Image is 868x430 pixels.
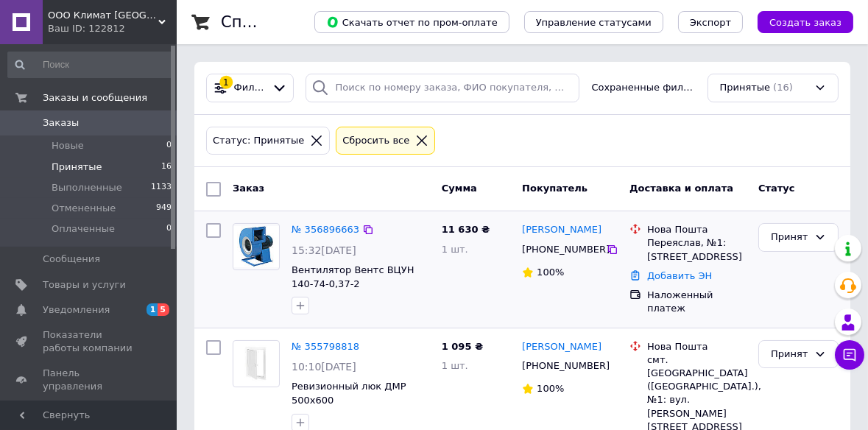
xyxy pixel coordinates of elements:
[522,244,610,255] span: [PHONE_NUMBER]
[314,11,509,33] button: Скачать отчет по пром-оплате
[43,91,147,105] span: Заказы и сообщения
[522,340,601,354] a: [PERSON_NAME]
[524,11,663,33] button: Управление статусами
[48,9,158,22] span: ООО Климат Инвест
[442,360,468,371] span: 1 шт.
[219,76,233,89] div: 1
[629,183,733,194] span: Доставка и оплата
[52,202,116,215] span: Отмененные
[442,341,483,352] span: 1 095 ₴
[835,340,864,370] button: Чат с покупателем
[292,361,356,373] span: 10:10[DATE]
[647,236,747,263] div: Переяслав, №1: [STREET_ADDRESS]
[442,244,468,255] span: 1 шт.
[339,133,412,149] div: Сбросить все
[43,367,136,393] span: Панель управления
[166,139,172,152] span: 0
[758,183,795,194] span: Статус
[773,82,793,93] span: (16)
[292,264,414,289] a: Вентилятор Вентс ВЦУН 140-74-0,37-2
[771,347,808,362] div: Принят
[442,224,490,235] span: 11 630 ₴
[647,223,747,236] div: Нова Пошта
[233,345,279,382] img: Фото товару
[158,303,169,316] span: 5
[43,328,136,355] span: Показатели работы компании
[52,139,84,152] span: Новые
[591,81,695,95] span: Сохраненные фильтры:
[52,222,115,236] span: Оплаченные
[292,341,359,352] a: № 355798818
[43,278,126,292] span: Товары и услуги
[52,181,122,194] span: Выполненные
[522,223,601,237] a: [PERSON_NAME]
[7,52,173,78] input: Поиск
[292,381,406,406] a: Ревизионный люк ДМР 500х600
[233,183,264,194] span: Заказ
[48,22,177,35] div: Ваш ID: 122812
[647,289,747,315] div: Наложенный платеж
[43,253,100,266] span: Сообщения
[743,16,853,27] a: Создать заказ
[536,17,652,28] span: Управление статусами
[758,11,853,33] button: Создать заказ
[326,15,498,29] span: Скачать отчет по пром-оплате
[442,183,477,194] span: Сумма
[43,116,79,130] span: Заказы
[537,267,564,278] span: 100%
[233,223,280,270] a: Фото товару
[292,244,356,256] span: 15:32[DATE]
[522,183,588,194] span: Покупатель
[292,224,359,235] a: № 356896663
[233,340,280,387] a: Фото товару
[156,202,172,215] span: 949
[306,74,580,102] input: Поиск по номеру заказа, ФИО покупателя, номеру телефона, Email, номеру накладной
[771,230,808,245] div: Принят
[210,133,307,149] div: Статус: Принятые
[537,383,564,394] span: 100%
[522,360,610,371] span: [PHONE_NUMBER]
[769,17,841,28] span: Создать заказ
[151,181,172,194] span: 1133
[234,81,266,95] span: Фильтры
[166,222,172,236] span: 0
[647,270,712,281] a: Добавить ЭН
[678,11,743,33] button: Экспорт
[221,13,347,31] h1: Список заказов
[720,81,771,95] span: Принятые
[161,161,172,174] span: 16
[147,303,158,316] span: 1
[233,226,279,267] img: Фото товару
[43,303,110,317] span: Уведомления
[647,340,747,353] div: Нова Пошта
[690,17,731,28] span: Экспорт
[52,161,102,174] span: Принятые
